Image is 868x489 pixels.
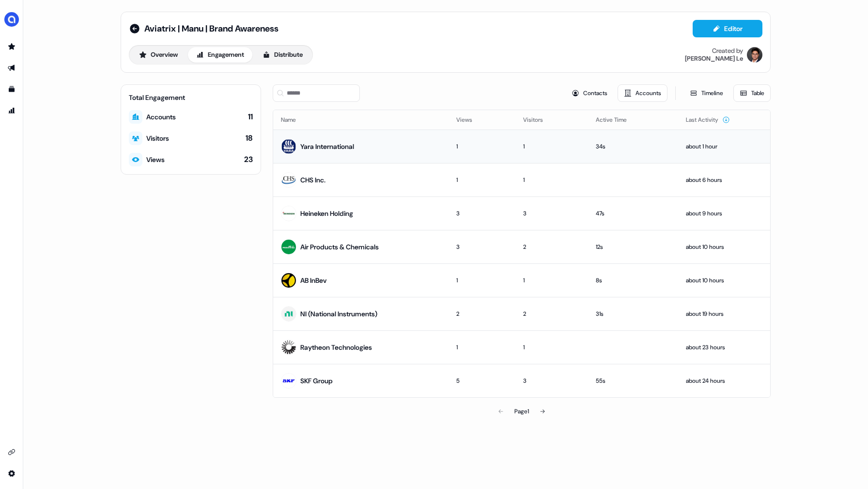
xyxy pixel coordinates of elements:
[456,142,508,151] div: 1
[523,142,580,151] div: 1
[686,342,762,352] div: about 23 hours
[686,209,762,218] div: about 9 hours
[456,209,508,218] div: 3
[144,23,279,34] span: Aviatrix | Manu | Brand Awareness
[596,111,638,129] button: Active Time
[300,142,354,151] div: Yara International
[523,111,555,129] button: Visitors
[514,407,529,416] div: Page 1
[456,276,508,285] div: 1
[131,47,186,63] button: Overview
[712,47,743,55] div: Created by
[523,342,580,352] div: 1
[300,376,333,386] div: SKF Group
[4,60,19,76] a: Go to outbound experience
[300,309,377,319] div: NI (National Instruments)
[4,39,19,54] a: Go to prospects
[565,84,614,102] button: Contacts
[244,154,253,165] div: 23
[300,175,325,185] div: CHS Inc.
[273,110,449,130] th: Name
[685,55,743,63] div: [PERSON_NAME] Le
[146,155,165,164] div: Views
[596,376,670,386] div: 55s
[596,209,670,218] div: 47s
[683,84,729,102] button: Timeline
[300,342,372,352] div: Raytheon Technologies
[254,47,311,63] button: Distribute
[686,175,762,185] div: about 6 hours
[733,84,771,102] button: Table
[618,84,667,102] button: Accounts
[300,209,353,218] div: Heineken Holding
[4,103,19,118] a: Go to attribution
[248,112,253,122] div: 11
[456,175,508,185] div: 1
[246,133,253,144] div: 18
[693,20,762,37] button: Editor
[523,175,580,185] div: 1
[456,376,508,386] div: 5
[596,142,670,151] div: 34s
[596,242,670,252] div: 12s
[523,276,580,285] div: 1
[300,242,379,252] div: Air Products & Chemicals
[300,276,326,285] div: AB InBev
[456,242,508,252] div: 3
[456,342,508,352] div: 1
[686,111,730,129] button: Last Activity
[686,309,762,319] div: about 19 hours
[686,142,762,151] div: about 1 hour
[188,47,252,63] button: Engagement
[523,309,580,319] div: 2
[523,242,580,252] div: 2
[4,81,19,97] a: Go to templates
[523,376,580,386] div: 3
[596,309,670,319] div: 31s
[693,25,762,35] a: Editor
[4,444,19,460] a: Go to integrations
[456,309,508,319] div: 2
[596,276,670,285] div: 8s
[146,133,169,143] div: Visitors
[129,93,253,102] div: Total Engagement
[747,47,762,63] img: Hugh
[686,276,762,285] div: about 10 hours
[456,111,484,129] button: Views
[523,209,580,218] div: 3
[4,466,19,481] a: Go to integrations
[686,376,762,386] div: about 24 hours
[686,242,762,252] div: about 10 hours
[146,112,176,122] div: Accounts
